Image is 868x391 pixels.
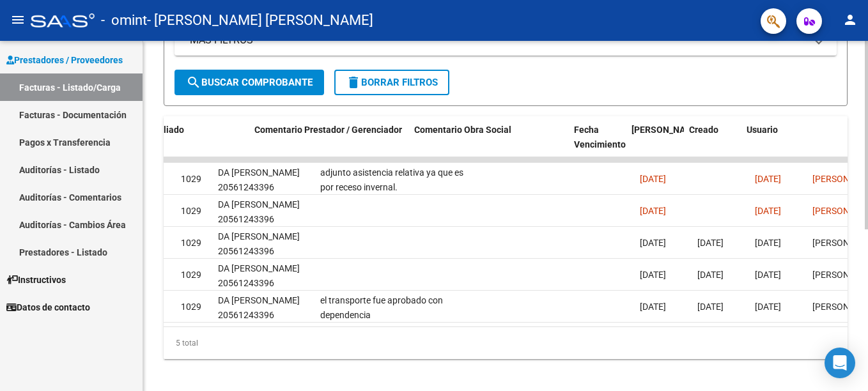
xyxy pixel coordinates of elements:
div: DA [PERSON_NAME] 20561243396 [218,229,310,259]
span: Comentario Prestador / Gerenciador [254,125,402,135]
span: [DATE] [697,270,724,280]
div: DA [PERSON_NAME] 20561243396 [218,293,310,323]
span: - [PERSON_NAME] [PERSON_NAME] [147,6,373,34]
datatable-header-cell: Fecha Vencimiento [569,116,626,172]
span: [DATE] [755,174,781,184]
div: 1029 [181,268,201,282]
mat-icon: person [842,12,858,27]
span: Comentario Obra Social [414,125,511,135]
span: [DATE] [640,302,666,312]
mat-icon: delete [346,75,361,90]
mat-icon: search [186,75,201,90]
mat-icon: menu [10,12,26,27]
span: el transporte fue aprobado con dependencia [320,295,443,320]
span: Creado [689,125,718,135]
span: Buscar Comprobante [186,77,313,88]
div: DA [PERSON_NAME] 20561243396 [218,261,310,291]
div: 1029 [181,300,201,314]
datatable-header-cell: Comentario Obra Social [409,116,569,172]
datatable-header-cell: Fecha Confimado [626,116,684,172]
div: DA [PERSON_NAME] 20561243396 [218,197,310,227]
span: Afiliado [152,125,184,135]
span: [DATE] [640,238,666,248]
span: Prestadores / Proveedores [6,53,123,67]
datatable-header-cell: Comentario Prestador / Gerenciador [249,116,409,172]
button: Buscar Comprobante [174,70,324,95]
span: [DATE] [755,238,781,248]
span: [DATE] [755,302,781,312]
div: DA [PERSON_NAME] 20561243396 [218,165,310,195]
button: Borrar Filtros [334,70,449,95]
div: 1029 [181,236,201,250]
datatable-header-cell: Creado [684,116,741,172]
span: Fecha Vencimiento [574,125,626,149]
div: 5 total [164,327,848,359]
span: Usuario [747,125,778,135]
span: [DATE] [755,270,781,280]
div: Open Intercom Messenger [825,348,855,378]
datatable-header-cell: Usuario [741,116,844,172]
div: 1029 [181,172,201,187]
div: 1029 [181,204,201,218]
span: [DATE] [640,270,666,280]
span: [DATE] [640,206,666,216]
span: [DATE] [640,174,666,184]
span: Instructivos [6,273,66,287]
span: Datos de contacto [6,300,90,314]
span: [DATE] [755,206,781,216]
span: Borrar Filtros [346,77,438,88]
span: - omint [101,6,147,34]
span: [DATE] [697,238,724,248]
span: [DATE] [697,302,724,312]
datatable-header-cell: Afiliado [147,116,249,172]
span: [PERSON_NAME] [632,125,701,135]
span: adjunto asistencia relativa ya que es por receso invernal. [320,167,463,192]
